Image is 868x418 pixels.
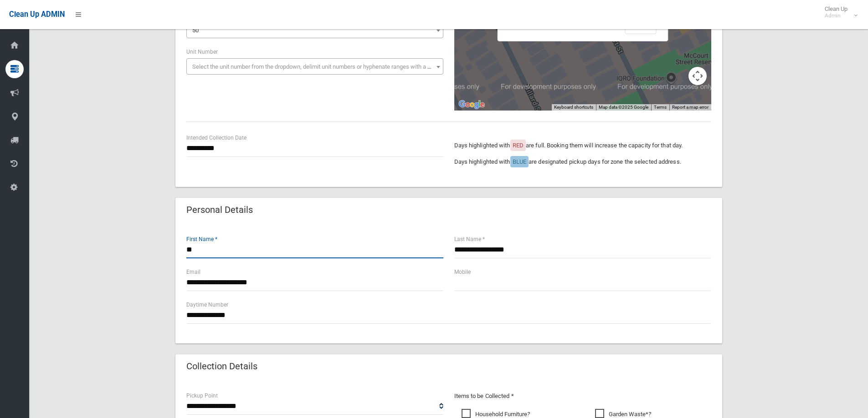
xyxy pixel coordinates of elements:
span: BLUE [513,158,526,165]
p: Items to be Collected * [454,391,711,402]
a: Terms (opens in new tab) [654,105,667,110]
header: Personal Details [175,201,264,219]
button: Map camera controls [688,67,707,85]
span: 50 [186,22,443,38]
a: Report a map error [672,105,709,110]
header: Collection Details [175,358,268,375]
small: Admin [825,12,847,19]
span: 50 [189,24,441,37]
span: Clean Up ADMIN [9,10,65,19]
span: RED [513,142,524,149]
a: Open this area in Google Maps (opens a new window) [457,99,487,111]
span: Map data ©2025 Google [599,105,648,110]
span: Select the unit number from the dropdown, delimit unit numbers or hyphenate ranges with a comma [192,63,447,70]
img: Google [457,99,487,111]
p: Days highlighted with are full. Booking them will increase the capacity for that day. [454,140,711,151]
span: Clean Up [820,5,857,19]
button: Keyboard shortcuts [554,104,593,111]
p: Days highlighted with are designated pickup days for zone the selected address. [454,156,711,167]
span: 50 [192,27,199,34]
